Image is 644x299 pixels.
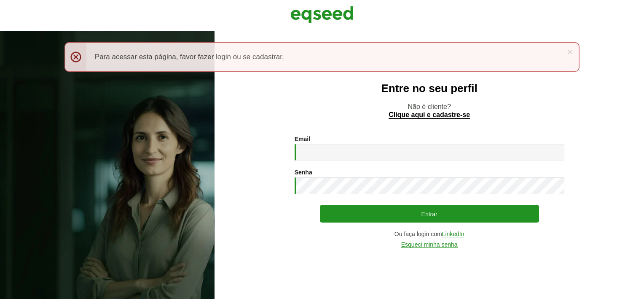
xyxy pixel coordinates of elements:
[64,42,580,72] div: Para acessar esta página, favor fazer login ou se cadastrar.
[290,4,354,25] img: EqSeed Logo
[295,231,564,237] div: Ou faça login com
[320,205,539,223] button: Entrar
[231,82,627,95] h2: Entre no seu perfil
[442,231,464,237] a: LinkedIn
[295,169,312,175] label: Senha
[567,47,572,56] a: ×
[295,136,310,142] label: Email
[389,111,470,119] a: Clique aqui e cadastre-se
[231,103,627,119] p: Não é cliente?
[401,242,458,248] a: Esqueci minha senha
